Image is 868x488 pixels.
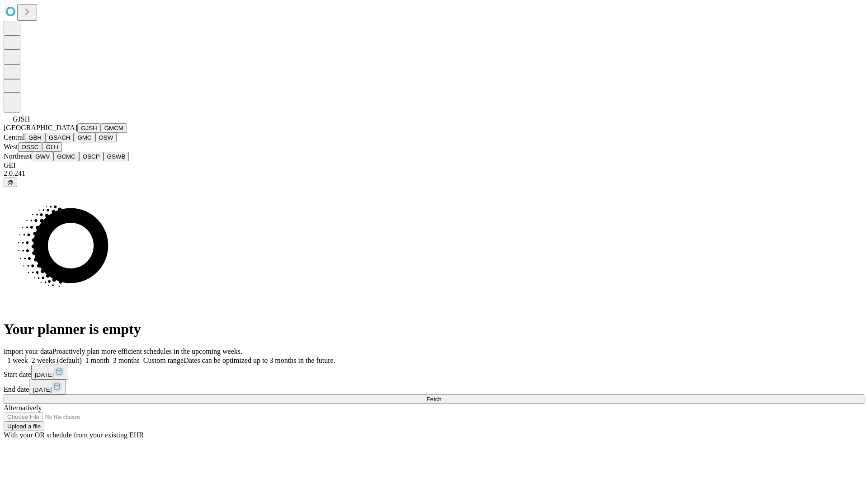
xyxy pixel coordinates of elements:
[113,357,140,364] span: 3 months
[45,133,74,142] button: GSACH
[4,152,32,160] span: Northeast
[4,161,864,169] div: GEI
[4,380,864,394] div: End date
[74,133,95,142] button: GMC
[4,178,17,187] button: @
[42,142,61,152] button: GLH
[35,371,54,378] span: [DATE]
[79,152,104,161] button: OSCP
[95,133,117,142] button: OSW
[4,365,864,380] div: Start date
[77,123,101,133] button: GJSH
[32,152,53,161] button: GWV
[25,133,45,142] button: GBH
[4,422,44,431] button: Upload a file
[31,365,68,380] button: [DATE]
[85,357,109,364] span: 1 month
[29,380,66,394] button: [DATE]
[4,169,864,178] div: 2.0.241
[4,347,52,355] span: Import your data
[4,143,18,150] span: West
[7,179,14,186] span: @
[18,142,42,152] button: OSSC
[4,394,864,404] button: Fetch
[4,133,25,141] span: Central
[143,357,184,364] span: Custom range
[4,321,864,338] h1: Your planner is empty
[53,152,79,161] button: GCMC
[52,347,242,355] span: Proactively plan more efficient schedules in the upcoming weeks.
[7,357,28,364] span: 1 week
[184,357,335,364] span: Dates can be optimized up to 3 months in the future.
[101,123,127,133] button: GMCM
[426,396,441,403] span: Fetch
[32,357,82,364] span: 2 weeks (default)
[13,115,30,123] span: GJSH
[104,152,129,161] button: GSWB
[4,431,144,439] span: With your OR schedule from your existing EHR
[33,386,52,393] span: [DATE]
[4,124,77,131] span: [GEOGRAPHIC_DATA]
[4,404,42,412] span: Alternatively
